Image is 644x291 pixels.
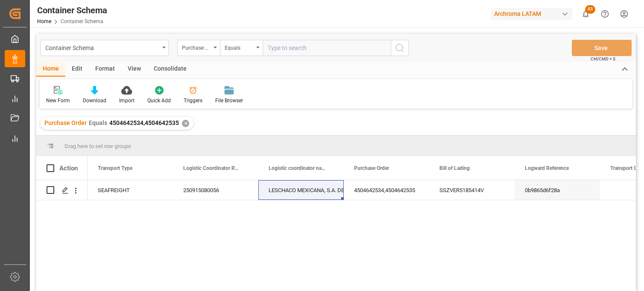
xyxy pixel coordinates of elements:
[64,143,131,149] span: Drag here to set row groups
[182,42,211,52] div: Purchase Order
[344,180,429,200] div: 4504642534,4504642535
[121,62,147,77] div: View
[65,62,89,77] div: Edit
[147,97,171,104] div: Quick Add
[36,62,65,77] div: Home
[515,180,600,200] div: 0b9865d6f28a
[37,18,51,24] a: Home
[183,165,240,171] span: Logistic Coordinator Reference Number
[491,6,576,22] button: Archroma LATAM
[595,4,615,24] button: Help Center
[41,40,169,56] button: open menu
[591,56,615,62] span: Ctrl/CMD + S
[391,40,409,56] button: search button
[491,8,573,20] div: Archroma LATAM
[89,119,107,126] span: Equals
[576,4,595,24] button: show 83 new notifications
[263,40,391,56] input: Type to search
[46,97,70,104] div: New Form
[354,165,389,171] span: Purchase Order
[182,120,189,127] div: ✕
[215,97,243,104] div: File Browser
[177,40,220,56] button: open menu
[147,62,193,77] div: Consolidate
[225,42,254,52] div: Equals
[83,97,106,104] div: Download
[119,97,135,104] div: Import
[220,40,263,56] button: open menu
[173,180,258,200] div: 250915080056
[109,119,179,126] span: 4504642534,4504642535
[572,40,632,56] button: Save
[36,180,88,200] div: Press SPACE to select this row.
[184,97,202,104] div: Triggers
[88,180,173,200] div: SEAFREIGHT
[98,165,132,171] span: Transport Type
[37,4,107,17] div: Container Schema
[429,180,515,200] div: SSZVER5185414V
[585,5,595,14] span: 83
[525,165,569,171] span: Logward Reference
[269,165,326,171] span: Logistic coordinator name
[269,181,334,200] div: LESCHACO MEXICANA, S.A. DE C.V.
[44,119,87,126] span: Purchase Order
[89,62,121,77] div: Format
[45,42,159,53] div: Container Schema
[59,164,78,172] div: Action
[439,165,470,171] span: Bill of Lading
